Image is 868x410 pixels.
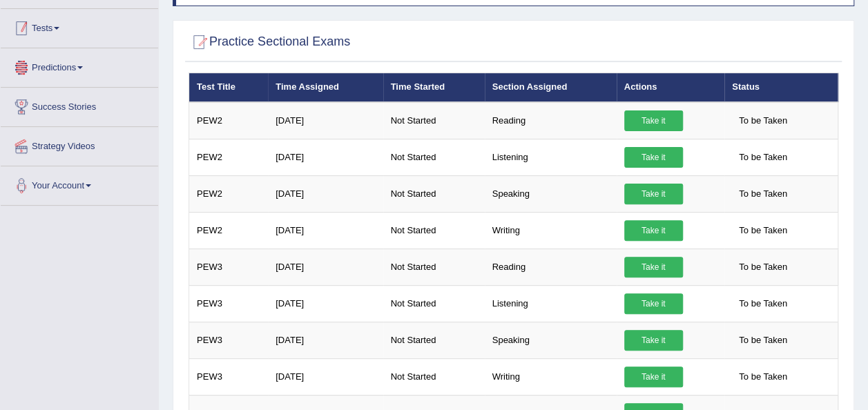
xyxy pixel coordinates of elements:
[383,102,485,139] td: Not Started
[624,184,683,204] a: Take it
[617,73,725,102] th: Actions
[1,48,158,83] a: Predictions
[268,248,383,285] td: [DATE]
[624,330,683,351] a: Take it
[1,9,158,43] a: Tests
[624,147,683,168] a: Take it
[268,175,383,212] td: [DATE]
[624,220,683,241] a: Take it
[189,32,350,52] h2: Practice Sectional Exams
[732,110,794,131] span: To be Taken
[624,367,683,387] a: Take it
[1,127,158,162] a: Strategy Videos
[485,358,617,395] td: Writing
[383,322,485,358] td: Not Started
[485,212,617,248] td: Writing
[268,358,383,395] td: [DATE]
[189,322,269,358] td: PEW3
[732,147,794,168] span: To be Taken
[485,285,617,322] td: Listening
[624,110,683,131] a: Take it
[383,73,485,102] th: Time Started
[1,166,158,201] a: Your Account
[383,285,485,322] td: Not Started
[485,73,617,102] th: Section Assigned
[624,293,683,314] a: Take it
[189,102,269,139] td: PEW2
[189,175,269,212] td: PEW2
[732,184,794,204] span: To be Taken
[268,73,383,102] th: Time Assigned
[383,139,485,175] td: Not Started
[268,139,383,175] td: [DATE]
[732,220,794,241] span: To be Taken
[383,175,485,212] td: Not Started
[383,358,485,395] td: Not Started
[485,139,617,175] td: Listening
[268,102,383,139] td: [DATE]
[485,102,617,139] td: Reading
[485,322,617,358] td: Speaking
[189,139,269,175] td: PEW2
[383,212,485,248] td: Not Started
[1,88,158,122] a: Success Stories
[383,248,485,285] td: Not Started
[189,358,269,395] td: PEW3
[268,285,383,322] td: [DATE]
[724,73,838,102] th: Status
[485,175,617,212] td: Speaking
[732,367,794,387] span: To be Taken
[732,330,794,351] span: To be Taken
[189,285,269,322] td: PEW3
[624,257,683,277] a: Take it
[732,293,794,314] span: To be Taken
[732,257,794,277] span: To be Taken
[268,322,383,358] td: [DATE]
[189,212,269,248] td: PEW2
[268,212,383,248] td: [DATE]
[189,73,269,102] th: Test Title
[485,248,617,285] td: Reading
[189,248,269,285] td: PEW3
